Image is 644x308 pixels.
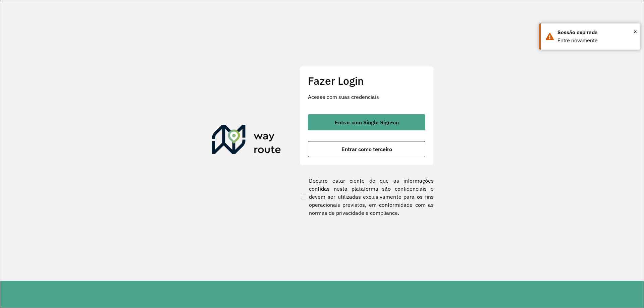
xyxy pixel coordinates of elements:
label: Declaro estar ciente de que as informações contidas nesta plataforma são confidenciais e devem se... [300,177,434,217]
p: Acesse com suas credenciais [308,93,425,101]
span: Entrar como terceiro [341,146,392,152]
button: button [308,141,425,157]
button: Close [634,26,637,37]
div: Entre novamente [557,37,635,45]
div: Sessão expirada [557,28,635,37]
h2: Fazer Login [308,74,425,87]
button: button [308,114,425,130]
span: Entrar com Single Sign-on [335,120,399,125]
img: Roteirizador AmbevTech [212,125,281,157]
span: × [634,26,637,37]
